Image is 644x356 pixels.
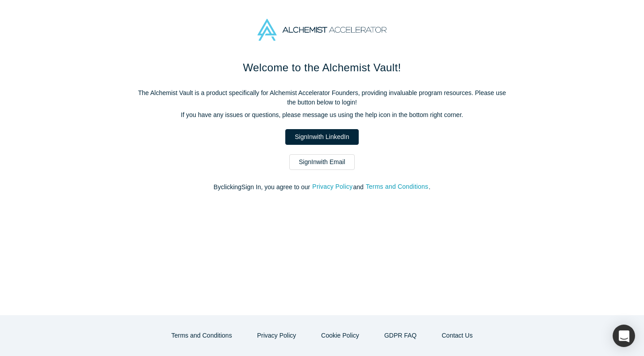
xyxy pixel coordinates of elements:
[432,328,482,343] button: Contact Us
[162,328,241,343] button: Terms and Conditions
[134,60,510,76] h1: Welcome to the Alchemist Vault!
[134,182,510,192] p: By clicking Sign In , you agree to our and .
[365,182,429,192] button: Terms and Conditions
[289,154,355,170] a: SignInwith Email
[312,328,369,343] button: Cookie Policy
[285,129,358,145] a: SignInwith LinkedIn
[134,88,510,107] p: The Alchemist Vault is a product specifically for Alchemist Accelerator Founders, providing inval...
[134,110,510,120] p: If you have any issues or questions, please message us using the help icon in the bottom right co...
[312,182,353,192] button: Privacy Policy
[258,19,386,41] img: Alchemist Accelerator Logo
[375,328,426,343] a: GDPR FAQ
[248,328,305,343] button: Privacy Policy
